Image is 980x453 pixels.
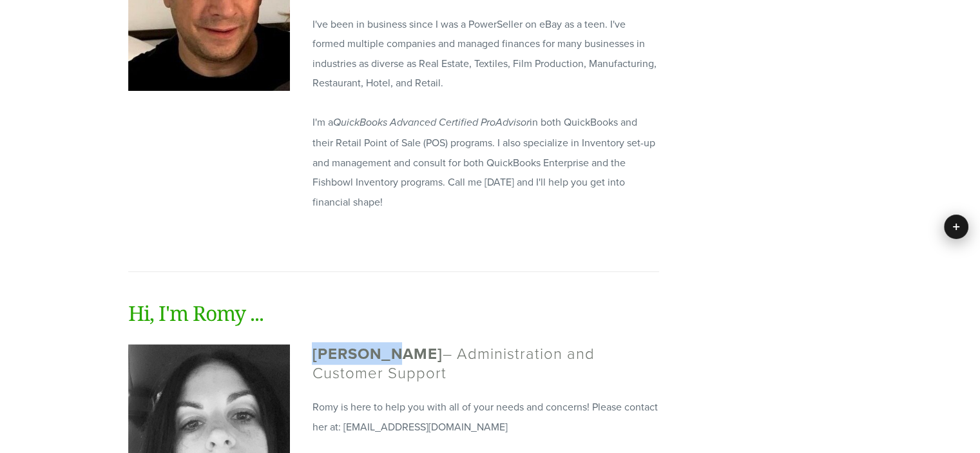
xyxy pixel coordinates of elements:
[128,298,659,329] h1: Hi, I'm Romy ...
[332,117,529,129] em: QuickBooks Advanced Certified ProAdvisor
[312,397,658,436] p: Romy is here to help you with all of your needs and concerns! Please contact her at: [EMAIL_ADDRE...
[312,344,658,382] h2: – Administration and Customer Support
[312,342,442,365] strong: [PERSON_NAME]
[312,14,658,211] p: I've been in business since I was a PowerSeller on eBay as a teen. I've formed multiple companies...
